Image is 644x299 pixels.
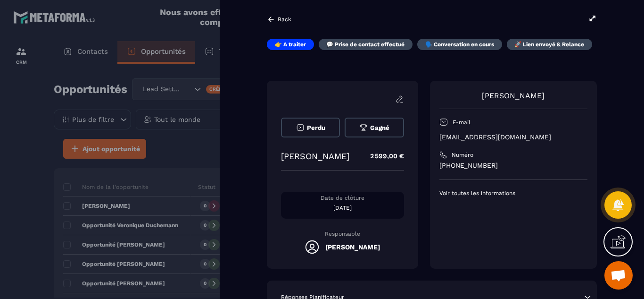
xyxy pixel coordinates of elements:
button: Gagné [345,118,404,137]
p: Numéro [452,151,473,159]
p: 👉 A traiter [275,41,306,48]
p: Back [278,16,291,23]
p: 💬 Prise de contact effectué [326,41,405,48]
a: [PERSON_NAME] [482,91,545,100]
p: 🗣️ Conversation en cours [425,41,494,48]
h5: [PERSON_NAME] [325,243,380,251]
p: Date de clôture [281,194,404,202]
p: [EMAIL_ADDRESS][DOMAIN_NAME] [439,133,587,142]
p: Voir toutes les informations [439,189,587,197]
p: E-mail [453,119,471,126]
p: [PHONE_NUMBER] [439,161,587,170]
div: Ouvrir le chat [604,261,633,290]
p: 2 599,00 € [361,147,404,165]
p: [DATE] [281,204,404,212]
span: Perdu [307,124,325,131]
p: Responsable [281,231,404,237]
p: 🚀 Lien envoyé & Relance [514,41,584,48]
button: Perdu [281,118,340,137]
span: Gagné [370,124,389,131]
p: [PERSON_NAME] [281,151,349,161]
